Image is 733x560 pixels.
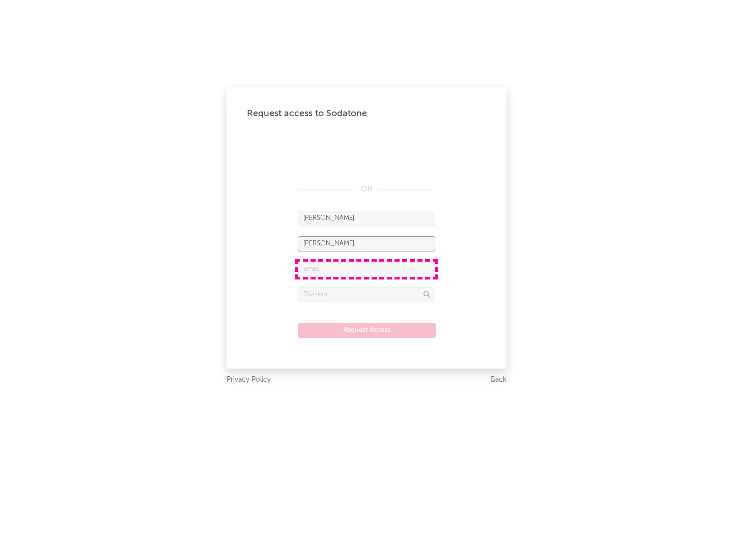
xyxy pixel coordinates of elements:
[298,262,435,277] input: Email
[298,323,436,338] button: Request Access
[298,211,435,226] input: First Name
[298,287,435,302] input: Division
[298,236,435,251] input: Last Name
[491,374,506,386] a: Back
[298,183,435,195] div: OR
[247,107,486,120] div: Request access to Sodatone
[227,374,271,386] a: Privacy Policy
